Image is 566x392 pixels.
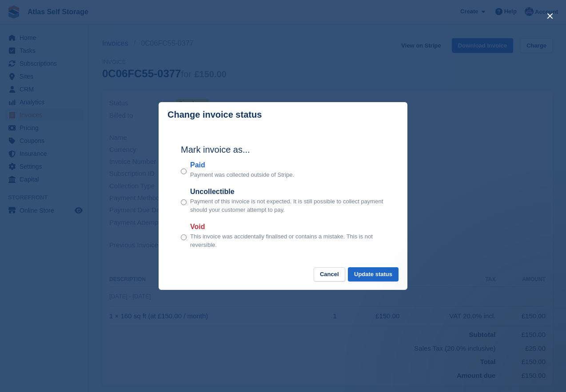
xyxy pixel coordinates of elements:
p: Change invoice status [167,110,262,120]
label: Void [190,222,385,232]
button: Update status [348,267,399,282]
label: Uncollectible [190,186,385,197]
button: close [543,9,557,23]
h2: Mark invoice as... [181,143,385,156]
button: Cancel [314,267,345,282]
p: This invoice was accidentally finalised or contains a mistake. This is not reversible. [190,232,385,249]
p: Payment of this invoice is not expected. It is still possible to collect payment should your cust... [190,197,385,214]
p: Payment was collected outside of Stripe. [190,170,294,179]
label: Paid [190,160,294,170]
